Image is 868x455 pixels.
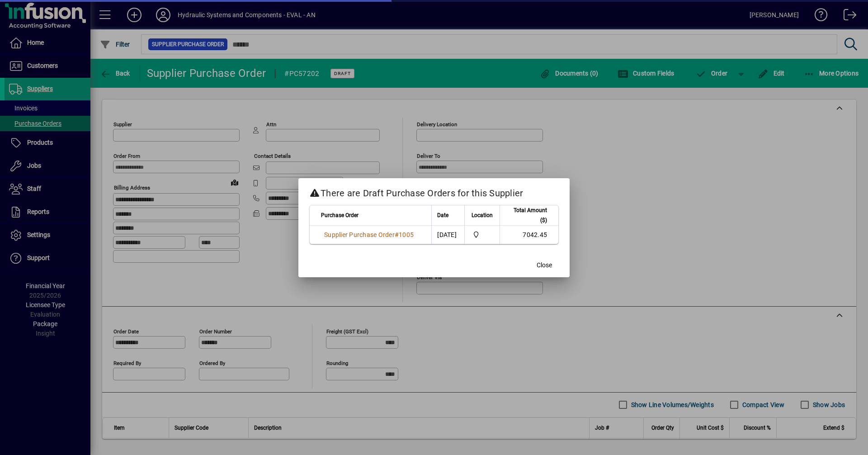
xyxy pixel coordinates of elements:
a: Supplier Purchase Order#1005 [321,230,417,240]
span: # [395,231,399,238]
span: Total Amount ($) [505,205,547,225]
h2: There are Draft Purchase Orders for this Supplier [298,178,570,204]
span: Date [437,210,448,220]
td: 7042.45 [500,226,558,244]
button: Close [530,257,559,274]
span: Supplier Purchase Order [324,231,395,238]
span: Location [472,210,493,220]
span: Close [537,261,552,270]
span: Christchurch [470,230,494,240]
td: [DATE] [431,226,464,244]
span: Purchase Order [321,210,359,220]
span: 1005 [399,231,414,238]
